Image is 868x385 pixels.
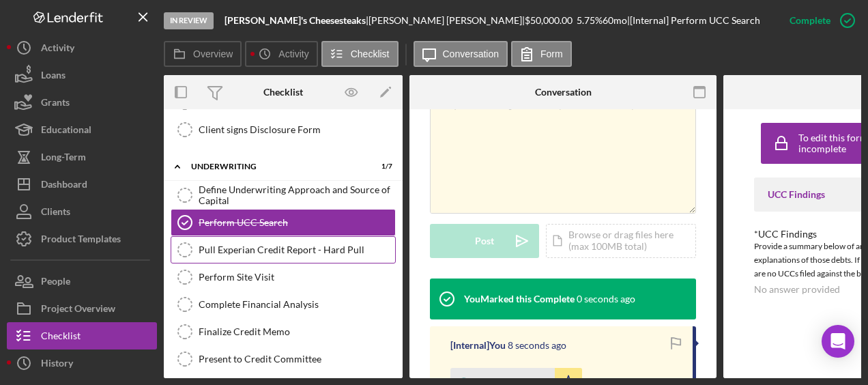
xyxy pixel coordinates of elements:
a: Perform Site Visit [171,263,396,291]
button: Educational [7,116,157,143]
div: No answer provided [754,284,840,295]
div: Checklist [41,322,81,353]
div: History [41,350,73,380]
div: Grants [41,89,70,119]
div: Product Templates [41,225,121,256]
div: Complete [790,7,830,34]
button: Post [430,224,539,258]
div: Complete Financial Analysis [199,299,395,310]
time: 2025-08-19 23:36 [577,294,635,304]
button: Long-Term [7,143,157,171]
div: $50,000.00 [525,15,577,26]
div: Post [475,224,494,258]
a: Finalize Credit Memo [171,318,396,345]
div: Underwriting [191,162,358,171]
button: People [7,268,157,295]
div: Long-Term [41,143,86,174]
a: Pull Experian Credit Report - Hard Pull [171,236,396,263]
button: Checklist [321,41,399,67]
div: 1 / 7 [368,162,392,171]
label: Conversation [443,48,500,59]
button: Product Templates [7,225,157,253]
div: Conversation [535,87,592,98]
a: Define Underwriting Approach and Source of Capital [171,182,396,209]
a: Client signs Disclosure Form [171,116,396,143]
label: Form [540,48,563,59]
button: Clients [7,198,157,225]
button: Dashboard [7,171,157,198]
time: 2025-08-19 23:36 [508,340,566,351]
div: People [41,268,70,298]
div: Pull Experian Credit Report - Hard Pull [199,244,395,255]
div: Project Overview [41,295,115,326]
div: You Marked this Complete [464,294,575,304]
label: Activity [278,48,308,59]
div: Open Intercom Messenger [822,325,854,358]
label: Overview [193,48,233,59]
div: Present to Credit Committee [199,354,395,365]
div: [PERSON_NAME] [PERSON_NAME] | [368,15,525,26]
div: Define Underwriting Approach and Source of Capital [199,184,395,206]
div: Checklist [263,87,303,98]
div: Dashboard [41,171,87,201]
a: Complete Financial Analysis [171,291,396,318]
div: Client signs Disclosure Form [199,124,395,135]
button: Activity [245,41,317,67]
div: [Internal] You [450,340,506,351]
div: | [Internal] Perform UCC Search [627,15,760,26]
div: | [225,15,368,26]
div: Finalize Credit Memo [199,326,395,337]
button: Checklist [7,322,157,350]
div: 60 mo [603,15,627,26]
div: Perform Site Visit [199,272,395,283]
button: Activity [7,34,157,61]
button: Complete [776,7,861,34]
button: Project Overview [7,295,157,322]
b: [PERSON_NAME]'s Cheesesteaks [225,14,366,26]
div: 5.75 % [577,15,603,26]
a: Perform UCC Search [171,209,396,236]
div: Clients [41,198,70,229]
label: Checklist [351,48,390,59]
div: Perform UCC Search [199,217,395,228]
button: Grants [7,89,157,116]
div: Loans [41,61,66,92]
button: Loans [7,61,157,89]
button: Conversation [414,41,508,67]
div: In Review [164,12,214,29]
a: Present to Credit Committee [171,345,396,373]
button: Overview [164,41,242,67]
button: History [7,350,157,377]
div: Activity [41,34,74,65]
button: Form [511,41,572,67]
div: Educational [41,116,91,147]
